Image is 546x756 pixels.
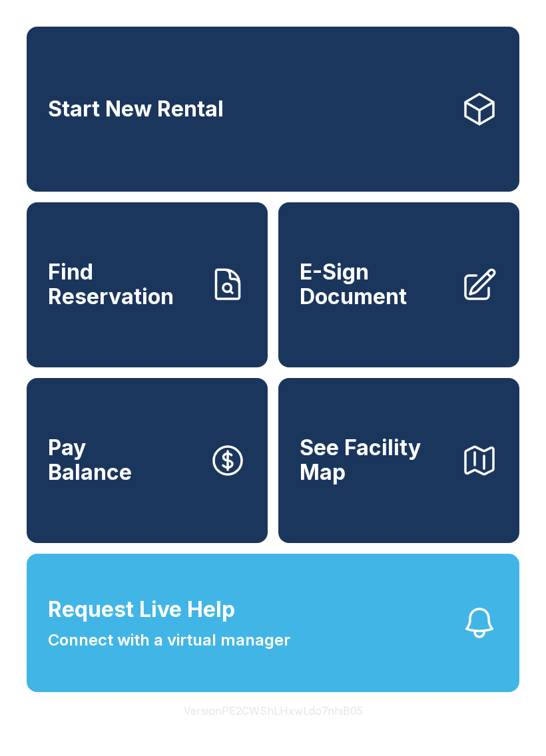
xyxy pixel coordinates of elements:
span: E-Sign Document [300,260,450,309]
span: Start New Rental [48,97,224,122]
a: Start New Rental [27,27,519,192]
span: Request Live Help [48,594,235,626]
a: PayBalance [27,378,268,543]
span: See Facility Map [300,436,450,484]
span: Pay Balance [48,436,132,484]
a: Find Reservation [27,202,268,367]
span: Connect with a virtual manager [48,628,290,652]
button: VersionPE2CWShLHxwLdo7nhiB05 [173,692,374,729]
button: See Facility Map [278,378,519,543]
button: Request Live HelpConnect with a virtual manager [27,554,519,692]
span: Find Reservation [48,260,198,309]
a: E-Sign Document [278,202,519,367]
